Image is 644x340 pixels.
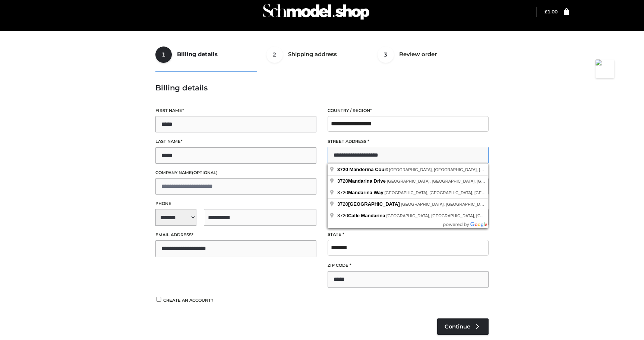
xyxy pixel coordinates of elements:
[389,167,522,172] span: [GEOGRAPHIC_DATA], [GEOGRAPHIC_DATA], [GEOGRAPHIC_DATA]
[328,262,489,269] label: ZIP Code
[337,190,385,195] span: 3720
[155,83,489,92] h3: Billing details
[437,318,489,335] a: Continue
[163,298,214,303] span: Create an account?
[348,190,383,195] span: Mandarina Way
[192,170,218,175] span: (optional)
[401,202,534,206] span: [GEOGRAPHIC_DATA], [GEOGRAPHIC_DATA], [GEOGRAPHIC_DATA]
[386,214,519,218] span: [GEOGRAPHIC_DATA], [GEOGRAPHIC_DATA], [GEOGRAPHIC_DATA]
[348,213,385,218] span: Calle Mandarina
[544,9,547,15] span: £
[385,190,517,195] span: [GEOGRAPHIC_DATA], [GEOGRAPHIC_DATA], [GEOGRAPHIC_DATA]
[155,297,162,302] input: Create an account?
[155,200,316,207] label: Phone
[387,179,520,183] span: [GEOGRAPHIC_DATA], [GEOGRAPHIC_DATA], [GEOGRAPHIC_DATA]
[328,138,489,145] label: Street address
[445,323,470,330] span: Continue
[544,9,558,15] a: £1.00
[337,167,348,172] span: 3720
[155,138,316,145] label: Last name
[544,9,558,15] bdi: 1.00
[328,107,489,114] label: Country / Region
[155,231,316,238] label: Email address
[337,201,401,207] span: 3720
[350,167,388,172] span: Manderina Court
[155,169,316,176] label: Company name
[348,178,386,184] span: Mandarina Drive
[337,213,386,218] span: 3720
[337,178,387,184] span: 3720
[155,107,316,114] label: First name
[348,201,400,207] span: [GEOGRAPHIC_DATA]
[328,231,489,238] label: State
